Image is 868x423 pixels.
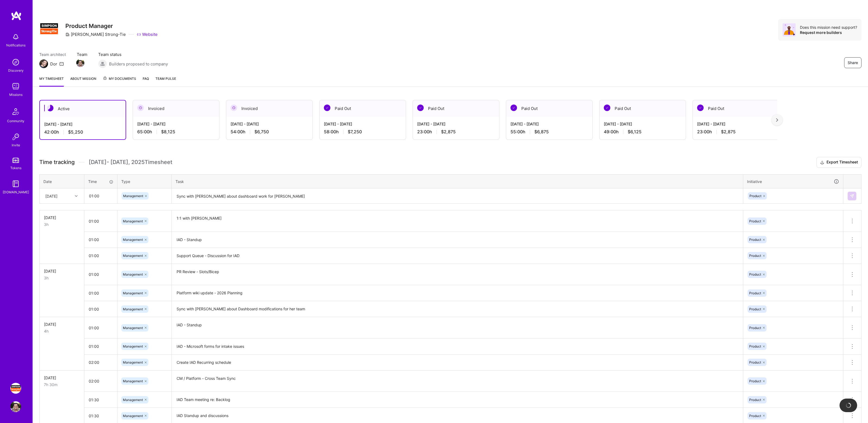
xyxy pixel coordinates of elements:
div: 23:00 h [697,129,775,135]
i: icon Download [820,160,824,165]
textarea: Create IAD Recurring schedule [172,355,742,370]
div: [DATE] - [DATE] [44,121,121,127]
div: [DOMAIN_NAME] [3,189,29,195]
a: My timesheet [39,76,64,87]
img: Community [9,105,22,118]
div: 49:00 h [604,129,681,135]
span: Management [123,414,143,418]
span: Management [123,219,143,223]
input: HH:MM [84,374,117,388]
span: Management [123,326,143,330]
img: loading [846,403,851,408]
span: Product [749,238,761,242]
span: Product [749,398,761,402]
div: Request more builders [800,30,857,35]
textarea: IAD - Standup [172,232,742,247]
span: Product [749,307,761,311]
div: Paid Out [506,100,592,117]
button: Export Timesheet [816,157,861,168]
img: bell [10,31,21,42]
th: Date [40,174,84,188]
span: $8,125 [161,129,175,135]
span: Management [123,254,143,258]
div: Community [7,118,24,124]
img: Company Logo [39,19,59,39]
div: [DATE] [45,193,58,199]
div: Paid Out [413,100,499,117]
img: Submit [850,194,854,198]
div: [DATE] - [DATE] [604,121,681,127]
i: icon Chevron [75,195,78,197]
i: icon Mail [59,62,64,66]
div: [DATE] - [DATE] [417,121,495,127]
i: icon CompanyGray [65,32,70,37]
a: FAQ [143,76,149,87]
img: Invoiced [231,105,237,111]
span: Management [123,194,143,198]
div: [DATE] - [DATE] [510,121,588,127]
div: Initiative [747,178,839,185]
img: logo [11,11,22,21]
img: Paid Out [604,105,610,111]
img: Builders proposed to company [98,59,107,68]
img: Team Member Avatar [76,59,84,67]
span: Time tracking [39,159,75,166]
span: Product [749,194,761,198]
span: My Documents [103,76,136,82]
textarea: Support Queue - Discussion for IAD [172,248,742,263]
div: [DATE] - [DATE] [137,121,215,127]
div: Paid Out [693,100,779,117]
span: $2,875 [441,129,456,135]
a: Team Member Avatar [77,58,84,68]
textarea: IAD - Microsoft forms for intake issues [172,339,742,354]
input: HH:MM [84,409,117,423]
span: Product [749,344,761,348]
div: Notifications [6,42,25,48]
textarea: IAD Team meeting re: Backlog [172,392,742,407]
span: $5,250 [68,129,83,135]
input: HH:MM [84,302,117,316]
span: Product [749,326,761,330]
input: HH:MM [84,393,117,407]
div: [DATE] - [DATE] [231,121,308,127]
div: null [848,192,857,200]
span: Product [749,414,761,418]
img: Paid Out [697,105,704,111]
div: Tokens [10,165,21,171]
span: Management [123,272,143,276]
textarea: Platform wiki update - 2026 Planning [172,286,742,301]
span: Product [749,254,761,258]
div: [DATE] [44,375,80,381]
div: [DATE] - [DATE] [324,121,401,127]
img: guide book [10,178,21,189]
div: Time [88,179,113,184]
div: Paid Out [599,100,686,117]
input: HH:MM [84,286,117,300]
div: Discovery [8,68,24,73]
div: [DATE] [44,268,80,274]
span: Team architect [39,52,66,57]
span: Management [123,360,143,364]
div: 58:00 h [324,129,401,135]
span: Management [123,398,143,402]
span: $6,875 [534,129,549,135]
div: 42:00 h [44,129,121,135]
span: Team [77,52,87,57]
span: Management [123,291,143,295]
img: Avatar [783,23,796,36]
div: 4h [44,328,80,334]
span: Product [749,291,761,295]
a: Simpson Strong-Tie: Product Manager [9,383,23,394]
textarea: PR Review - Slots/Bicep [172,264,742,285]
a: User Avatar [9,401,23,412]
img: discovery [10,57,21,68]
span: Team status [98,52,168,57]
input: HH:MM [84,232,117,247]
span: $2,875 [721,129,736,135]
input: HH:MM [84,214,117,228]
span: Management [123,307,143,311]
span: Management [123,379,143,383]
input: HH:MM [84,321,117,335]
div: 65:00 h [137,129,215,135]
input: HH:MM [84,339,117,353]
